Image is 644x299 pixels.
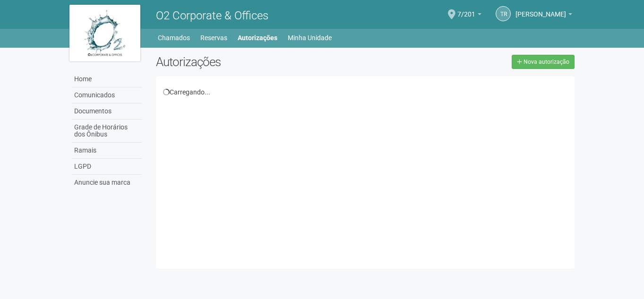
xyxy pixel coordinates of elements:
[72,159,142,175] a: LGPD
[515,1,566,18] span: Tania Rocha
[457,12,481,19] a: 7/201
[72,175,142,190] a: Anuncie sua marca
[496,6,511,21] a: TR
[72,71,142,87] a: Home
[457,1,475,18] span: 7/201
[515,12,572,19] a: [PERSON_NAME]
[72,103,142,120] a: Documentos
[238,31,277,44] a: Autorizações
[158,31,190,44] a: Chamados
[69,5,140,61] img: logo.jpg
[200,31,227,44] a: Reservas
[524,59,569,65] span: Nova autorização
[512,55,575,69] a: Nova autorização
[156,9,268,22] span: O2 Corporate & Offices
[156,55,358,69] h2: Autorizações
[72,120,142,143] a: Grade de Horários dos Ônibus
[72,143,142,159] a: Ramais
[288,31,332,44] a: Minha Unidade
[72,87,142,103] a: Comunicados
[163,88,568,96] div: Carregando...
